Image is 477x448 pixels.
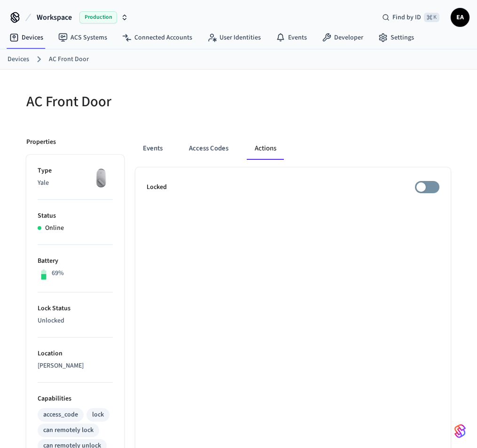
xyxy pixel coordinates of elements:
button: Events [135,137,170,160]
img: August Wifi Smart Lock 3rd Gen, Silver, Front [89,166,113,189]
p: 69% [52,268,64,278]
span: Workspace [37,12,72,23]
p: Location [38,349,113,359]
button: Actions [247,137,284,160]
a: ACS Systems [51,29,115,46]
p: Status [38,211,113,221]
div: Find by ID⌘ K [375,9,447,26]
a: User Identities [200,29,268,46]
div: access_code [43,410,78,420]
span: Find by ID [392,13,421,22]
span: ⌘ K [424,13,439,22]
p: [PERSON_NAME] [38,361,113,371]
p: Yale [38,178,113,188]
a: Settings [371,29,422,46]
a: AC Front Door [49,55,89,64]
span: Production [79,11,117,24]
a: Devices [2,29,51,46]
a: Connected Accounts [115,29,200,46]
p: Unlocked [38,316,113,326]
p: Type [38,166,113,176]
div: lock [92,410,104,420]
p: Locked [147,182,167,192]
p: Lock Status [38,304,113,314]
p: Properties [26,137,56,147]
p: Online [45,223,64,233]
a: Devices [8,55,29,64]
a: Developer [314,29,371,46]
img: SeamLogoGradient.69752ec5.svg [454,424,466,439]
button: EA [451,8,469,27]
h5: AC Front Door [26,92,233,111]
p: Capabilities [38,394,113,404]
span: EA [452,9,469,26]
a: Events [268,29,314,46]
button: Access Codes [181,137,236,160]
div: can remotely lock [43,425,94,435]
p: Battery [38,256,113,266]
div: ant example [135,137,451,160]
